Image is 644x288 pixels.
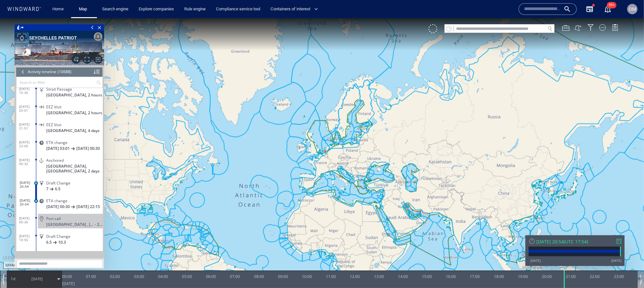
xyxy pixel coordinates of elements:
[182,252,192,263] div: 05:00
[629,6,636,12] span: OM
[19,211,103,229] dl: [DATE] 10:55Draft Change6.510.3
[74,4,94,15] button: Map
[46,222,52,227] span: 6.5
[50,4,67,15] a: Home
[46,110,100,115] span: [GEOGRAPHIC_DATA], 4 days
[20,162,37,170] span: [DATE] 20:54
[612,6,618,13] div: Legend
[19,122,36,130] span: [DATE] 23:05
[446,252,456,263] div: 16:00
[134,252,144,263] div: 03:00
[587,6,594,13] div: Filter
[614,252,624,263] div: 23:00
[46,74,102,79] span: [GEOGRAPHIC_DATA], 2 hours
[19,86,36,94] span: [DATE] 20:01
[398,252,408,263] div: 14:00
[19,194,103,211] dl: [DATE] 00:36Port call[GEOGRAPHIC_DATA] , [GEOGRAPHIC_DATA]- 2 days
[58,49,71,59] div: (10688)
[15,6,104,250] div: SEYCHELLES PATRIOTActivity timeline(10688)Search or filter
[46,69,72,73] span: Strait Passage
[565,220,587,227] span: UTC 17:54
[302,252,312,263] div: 10:00
[158,252,168,263] div: 04:00
[55,168,60,173] span: 6.5
[110,252,120,263] div: 02:00
[76,4,92,15] a: Map
[19,140,36,148] span: [DATE] 00:32
[136,4,177,15] a: Explore companies
[46,186,70,191] span: [DATE] 00:30
[76,128,100,133] span: [DATE] 00:30
[422,252,432,263] div: 15:00
[350,252,360,263] div: 12:00
[19,117,103,135] dl: [DATE] 23:05ETA change[DATE] 03:01[DATE] 00:30
[46,122,68,127] span: ETA change
[531,240,541,245] div: [DATE]
[268,4,324,15] button: Containers of interest
[20,180,37,188] span: [DATE] 20:54
[46,204,95,209] span: [GEOGRAPHIC_DATA] , [GEOGRAPHIC_DATA]
[206,252,216,263] div: 06:00
[100,4,131,15] a: Search engine
[607,2,617,8] span: 99+
[7,253,62,269] div: 1d[DATE]
[470,252,480,263] div: 17:00
[46,216,70,221] span: Draft Change
[529,219,535,226] div: Reset Time
[62,252,72,263] div: 00:00
[46,162,70,167] span: Draft Change
[19,100,103,117] dl: [DATE] 21:51EEZ Visit[GEOGRAPHIC_DATA], 4 days
[326,252,336,263] div: 11:00
[19,216,36,224] span: [DATE] 10:55
[254,252,264,263] div: 08:00
[28,49,56,59] div: Activity timeline
[213,4,263,15] a: Compliance service tool
[19,69,36,76] span: [DATE] 15:36
[8,258,17,263] span: Path Length
[230,252,240,263] div: 07:00
[278,252,288,263] div: 09:00
[536,220,564,227] div: [DATE] 20:54
[428,6,437,15] div: Click to show unselected vessels
[46,168,48,173] span: 7
[587,220,588,227] span: )
[529,220,621,227] div: [DATE] 20:54(UTC 17:54)
[271,6,318,13] span: Containers of interest
[46,86,61,91] span: EEZ Visit
[46,204,103,209] div: Rotterdam , Netherlands- 2 days
[19,104,36,112] span: [DATE] 21:51
[19,198,36,206] span: [DATE] 00:36
[182,4,208,15] a: Rule engine
[19,135,103,158] dl: [DATE] 00:32Anchored[GEOGRAPHIC_DATA], [GEOGRAPHIC_DATA], 2 days
[617,259,639,283] iframe: Chat
[590,252,600,263] div: 22:00
[29,16,77,24] a: SEYCHELLES PATRIOT
[564,252,571,270] div: Time: Sun Aug 31 2025 20:54:42 GMT+0300 (Israel Daylight Time)
[31,258,43,263] span: [DATE]
[574,6,582,13] button: Create an AOI.
[518,252,528,263] div: 19:00
[76,186,100,191] span: [DATE] 22:15
[600,1,616,17] button: 99+
[3,237,48,242] div: [GEOGRAPHIC_DATA]
[611,240,621,245] div: [DATE]
[46,146,103,155] span: [GEOGRAPHIC_DATA], [GEOGRAPHIC_DATA], 2 days
[3,244,30,251] div: 1000km
[48,4,69,15] button: Home
[46,92,102,97] span: [GEOGRAPHIC_DATA], 2 hours
[46,128,70,133] span: [DATE] 03:01
[374,252,384,263] div: 13:00
[46,180,68,185] span: ETA change
[494,252,504,263] div: 18:00
[86,252,96,263] div: 01:00
[62,263,75,270] div: [DATE]
[19,158,103,176] dl: [DATE] 20:54Draft Change76.5
[46,198,61,203] span: Port call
